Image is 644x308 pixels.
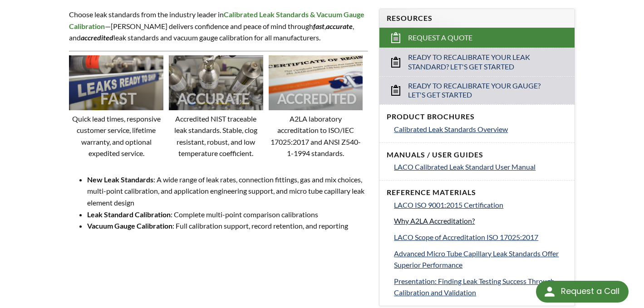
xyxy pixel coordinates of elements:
[269,113,363,159] p: A2LA laboratory accreditation to ISO/IEC 17025:2017 and ANSI Z540-1-1994 standards.
[313,22,324,30] em: fast
[69,55,163,110] img: Image showing the word FAST overlaid on it
[87,210,171,219] strong: Leak Standard Calibration
[536,281,629,303] div: Request a Call
[169,113,263,159] p: Accredited NIST traceable leak standards. Stable, clog resistant, robust, and low temperature coe...
[542,284,557,299] img: round button
[408,53,546,72] span: Ready to Recalibrate Your Leak Standard? Let's Get Started
[394,216,475,225] span: Why A2LA Accreditation?
[394,123,567,135] a: Calibrated Leak Standards Overview
[69,113,163,159] p: Quick lead times, responsive customer service, lifetime warranty, and optional expedited service.
[87,174,368,209] li: : A wide range of leak rates, connection fittings, gas and mix choices, multi-point calibration, ...
[561,281,619,302] div: Request a Call
[394,199,567,211] a: LACO ISO 9001:2015 Certification
[326,22,353,30] strong: accurate
[408,81,546,100] span: Ready to Recalibrate Your Gauge? Let's Get Started
[379,48,574,76] a: Ready to Recalibrate Your Leak Standard? Let's Get Started
[394,248,567,271] a: Advanced Micro Tube Capillary Leak Standards Offer Superior Performance
[387,112,567,122] h4: Product Brochures
[81,33,113,42] em: accredited
[169,55,263,110] img: Image showing the word ACCURATE overlaid on it
[394,275,567,298] a: Presentation: Finding Leak Testing Success Through Calibration and Validation
[87,221,172,230] strong: Vacuum Gauge Calibration
[394,215,567,227] a: Why A2LA Accreditation?
[408,33,472,43] span: Request a Quote
[394,277,555,297] span: Presentation: Finding Leak Testing Success Through Calibration and Validation
[394,249,559,269] span: Advanced Micro Tube Capillary Leak Standards Offer Superior Performance
[394,231,567,243] a: LACO Scope of Accreditation ISO 17025:2017
[69,10,364,30] strong: Calibrated Leak Standards & Vacuum Gauge Calibration
[269,55,363,110] img: Image showing the word ACCREDITED overlaid on it
[394,200,503,209] span: LACO ISO 9001:2015 Certification
[394,125,508,133] span: Calibrated Leak Standards Overview
[394,161,567,173] a: LACO Calibrated Leak Standard User Manual
[387,188,567,197] h4: Reference Materials
[394,233,538,241] span: LACO Scope of Accreditation ISO 17025:2017
[87,220,368,232] li: : Full calibration support, record retention, and reporting
[69,9,368,44] p: Choose leak standards from the industry leader in —[PERSON_NAME] delivers confidence and peace of...
[379,76,574,105] a: Ready to Recalibrate Your Gauge? Let's Get Started
[387,150,567,160] h4: Manuals / User Guides
[379,28,574,48] a: Request a Quote
[394,162,536,171] span: LACO Calibrated Leak Standard User Manual
[87,175,153,184] strong: New Leak Standards
[387,14,567,23] h4: Resources
[87,209,368,220] li: : Complete multi-point comparison calibrations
